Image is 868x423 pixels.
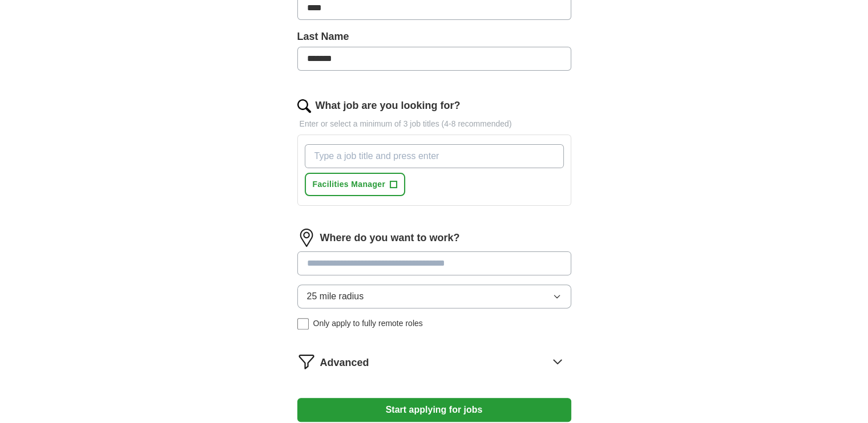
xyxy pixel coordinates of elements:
[313,318,423,330] span: Only apply to fully remote roles
[297,284,571,308] button: 25 mile radius
[297,99,311,113] img: search.png
[305,144,564,168] input: Type a job title and press enter
[320,355,369,371] span: Advanced
[297,352,316,371] img: filter
[316,98,461,113] label: What job are you looking for?
[297,118,571,130] p: Enter or select a minimum of 3 job titles (4-8 recommended)
[297,318,309,330] input: Only apply to fully remote roles
[297,229,316,247] img: location.png
[297,29,571,44] label: Last Name
[305,173,406,196] button: Facilities Manager
[313,178,386,190] span: Facilities Manager
[320,230,460,246] label: Where do you want to work?
[307,290,364,303] span: 25 mile radius
[297,398,571,422] button: Start applying for jobs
